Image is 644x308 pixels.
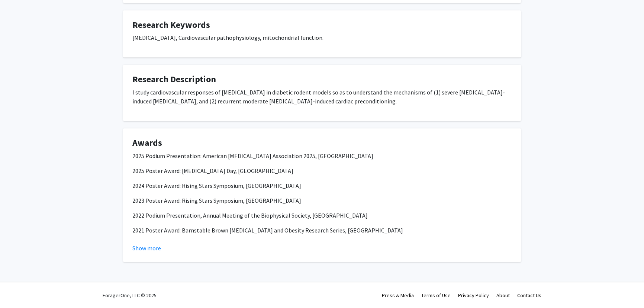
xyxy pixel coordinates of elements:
[132,226,512,235] p: 2021 Poster Award: Barnstable Brown [MEDICAL_DATA] and Obesity Research Series, [GEOGRAPHIC_DATA]
[458,292,489,299] a: Privacy Policy
[132,88,512,106] p: I study cardiovascular responses of [MEDICAL_DATA] in diabetic rodent models so as to understand ...
[132,33,512,42] p: [MEDICAL_DATA], Cardiovascular pathophysiology, mitochondrial function.
[132,166,512,175] p: 2025 Poster Award: [MEDICAL_DATA] Day, [GEOGRAPHIC_DATA]
[132,211,512,220] p: 2022 Podium Presentation, Annual Meeting of the Biophysical Society, [GEOGRAPHIC_DATA]
[132,151,512,160] p: 2025 Podium Presentation: American [MEDICAL_DATA] Association 2025, [GEOGRAPHIC_DATA]
[496,292,510,299] a: About
[132,181,512,190] p: 2024 Poster Award: Rising Stars Symposium, [GEOGRAPHIC_DATA]
[132,20,512,31] h4: Research Keywords
[6,275,32,302] iframe: Chat
[132,244,161,253] button: Show more
[421,292,451,299] a: Terms of Use
[132,74,512,85] h4: Research Description
[132,196,512,205] p: 2023 Poster Award: Rising Stars Symposium, [GEOGRAPHIC_DATA]
[132,138,512,148] h4: Awards
[517,292,541,299] a: Contact Us
[382,292,414,299] a: Press & Media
